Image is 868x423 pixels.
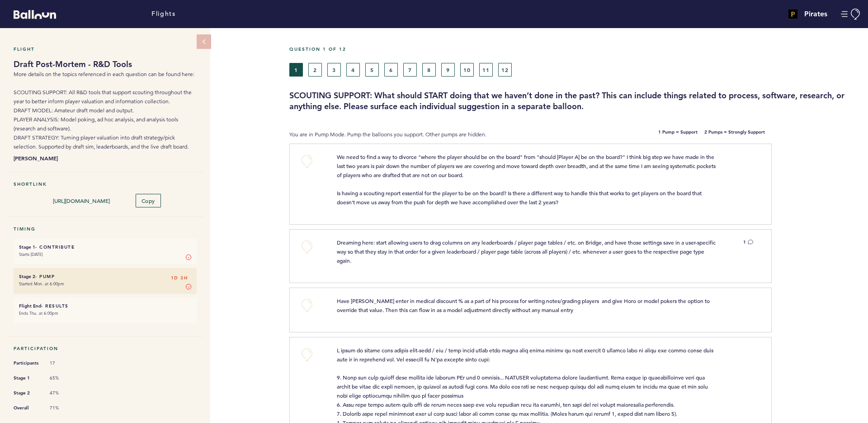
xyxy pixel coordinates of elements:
button: 7 [403,63,417,77]
p: You are in Pump Mode. Pump the balloons you support. Other pumps are hidden. [289,130,572,139]
h6: - Contribute [19,244,191,250]
button: 10 [460,63,474,77]
h5: Flight [14,46,197,52]
b: 1 Pump = Support [658,130,698,139]
h5: Participation [14,346,197,351]
h5: Shortlink [14,181,197,187]
span: Overall [14,404,41,413]
span: Dreaming here: start allowing users to drag columns on any leaderboards / player page tables / et... [337,239,717,264]
span: Copy [142,197,155,204]
a: Flights [151,9,175,19]
button: 12 [498,63,512,77]
button: 1 [289,63,303,77]
h6: - Pump [19,274,191,279]
button: Copy [136,194,161,207]
button: 3 [327,63,341,77]
h5: Timing [14,226,197,232]
small: Stage 2 [19,274,35,279]
span: 71% [50,405,77,411]
h6: - Results [19,303,191,309]
span: 47% [50,390,77,396]
button: 11 [479,63,493,77]
span: We need to find a way to divorce "where the player should be on the board" from "should [Player A... [337,153,717,206]
h4: Pirates [804,9,827,19]
time: Starts [DATE] [19,251,42,257]
button: 4 [346,63,360,77]
span: Have [PERSON_NAME] enter in medical discount % as a part of his process for writing notes/grading... [337,297,711,313]
h3: SCOUTING SUPPORT: What should START doing that we haven’t done in the past? This can include thin... [289,90,861,112]
span: Stage 2 [14,389,41,398]
button: 1 [743,238,753,247]
button: 9 [441,63,455,77]
b: [PERSON_NAME] [14,154,197,163]
span: 65% [50,375,77,381]
time: Ends Thu. at 6:00pm [19,310,58,316]
span: 1D 3H [171,274,188,283]
button: 5 [365,63,379,77]
time: Started Mon. at 6:00pm [19,281,64,287]
button: Manage Account [841,9,861,20]
button: 2 [308,63,322,77]
h5: Question 1 of 12 [289,46,861,52]
span: Stage 1 [14,374,41,383]
button: 6 [384,63,398,77]
span: More details on the topics referenced in each question can be found here: SCOUTING SUPPORT: All R... [14,71,194,150]
span: 1 [743,239,746,245]
span: 17 [50,360,77,366]
svg: Balloon [14,10,56,19]
h1: Draft Post-Mortem - R&D Tools [14,59,197,70]
small: Flight End [19,303,41,309]
small: Stage 1 [19,244,35,250]
a: Balloon [7,9,56,19]
button: 8 [422,63,436,77]
b: 2 Pumps = Strongly Support [704,130,765,139]
span: Participants [14,359,41,368]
